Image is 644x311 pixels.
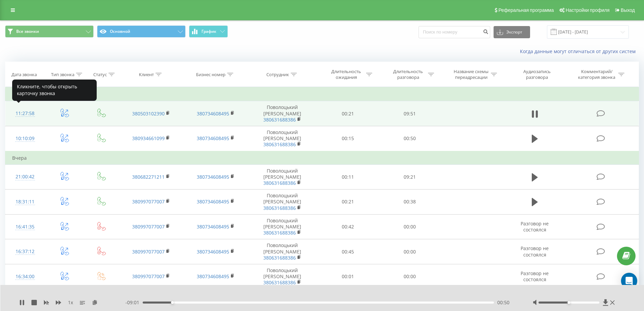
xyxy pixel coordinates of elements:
a: 380997077007 [132,273,165,280]
td: Поволоцький [PERSON_NAME] [248,164,317,190]
div: Дата звонка [11,72,37,77]
a: 380503102390 [132,110,165,117]
a: 380631688386 [263,279,296,286]
button: Основной [97,25,186,38]
a: 380734608495 [197,174,229,180]
div: Кликните, чтобы открыть карточку звонка [12,80,97,101]
td: 09:51 [379,101,441,126]
td: Поволоцький [PERSON_NAME] [248,264,317,289]
input: Поиск по номеру [419,26,490,38]
div: 10:10:09 [12,132,38,145]
td: 09:21 [379,164,441,190]
td: 00:21 [317,101,379,126]
a: 380631688386 [263,141,296,148]
a: 380631688386 [263,229,296,236]
a: 380631688386 [263,254,296,261]
span: Разговор не состоялся [521,220,549,233]
td: 00:21 [317,190,379,215]
div: Комментарий/категория звонка [577,69,617,80]
div: Аудиозапись разговора [515,69,559,80]
button: График [189,25,228,38]
a: 380682271211 [132,174,165,180]
div: Тип звонка [51,72,74,77]
div: Длительность ожидания [328,69,364,80]
div: Open Intercom Messenger [621,273,637,289]
span: - 09:01 [125,299,143,306]
div: 18:31:11 [12,195,38,208]
div: 16:41:35 [12,220,38,234]
div: 11:27:58 [12,107,38,120]
td: 00:50 [379,126,441,151]
span: Все звонки [16,29,39,34]
td: 00:11 [317,164,379,190]
td: 00:42 [317,214,379,239]
td: Вчера [5,151,639,165]
span: График [201,29,216,34]
td: Поволоцький [PERSON_NAME] [248,214,317,239]
td: Сегодня [5,88,639,101]
a: 380734608495 [197,223,229,230]
a: 380734608495 [197,273,229,280]
div: Сотрудник [266,72,289,77]
a: 380631688386 [263,180,296,186]
span: Разговор не состоялся [521,245,549,258]
span: 00:50 [497,299,509,306]
td: Поволоцький [PERSON_NAME] [248,126,317,151]
a: 380997077007 [132,198,165,205]
a: 380631688386 [263,205,296,211]
td: 00:00 [379,239,441,264]
button: Все звонки [5,25,94,38]
a: Когда данные могут отличаться от других систем [520,48,639,54]
div: Accessibility label [568,301,570,304]
button: Экспорт [494,26,530,38]
td: 00:01 [317,264,379,289]
td: Поволоцький [PERSON_NAME] [248,101,317,126]
div: Статус [93,72,107,77]
span: Реферальная программа [498,7,554,13]
a: 380934661099 [132,135,165,141]
span: Настройки профиля [566,7,610,13]
a: 380734608495 [197,248,229,255]
div: Accessibility label [171,301,173,304]
a: 380734608495 [197,135,229,141]
div: Бизнес номер [196,72,225,77]
a: 380631688386 [263,116,296,123]
div: Длительность разговора [390,69,426,80]
div: 16:34:00 [12,270,38,283]
span: Разговор не состоялся [521,270,549,283]
span: Выход [621,7,635,13]
td: 00:15 [317,126,379,151]
a: 380734608495 [197,198,229,205]
span: 1 x [68,299,73,306]
div: Клиент [139,72,154,77]
a: 380997077007 [132,248,165,255]
a: 380734608495 [197,110,229,117]
div: 16:37:12 [12,245,38,258]
td: Поволоцький [PERSON_NAME] [248,190,317,215]
td: 00:45 [317,239,379,264]
td: 00:00 [379,214,441,239]
a: 380997077007 [132,223,165,230]
td: 00:00 [379,264,441,289]
div: 21:00:42 [12,170,38,183]
div: Название схемы переадресации [453,69,489,80]
td: Поволоцький [PERSON_NAME] [248,239,317,264]
td: 00:38 [379,190,441,215]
